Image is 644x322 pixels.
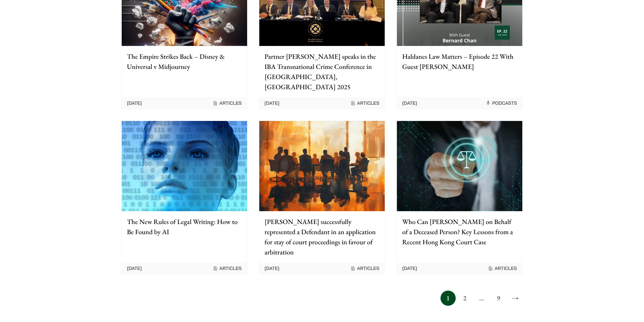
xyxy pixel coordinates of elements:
[488,265,517,271] span: Articles
[350,100,379,106] span: Articles
[265,100,280,106] time: [DATE]
[402,265,417,271] time: [DATE]
[265,217,379,257] p: [PERSON_NAME] successfully represented a Defendant in an application for stay of court proceeding...
[402,51,517,72] p: Haldanes Law Matters – Episode 22 With Guest [PERSON_NAME]
[402,217,517,247] p: Who Can [PERSON_NAME] on Behalf of a Deceased Person? Key Lessons from a Recent Hong Kong Court Case
[491,291,506,306] a: 9
[127,51,242,72] p: The Empire Strikes Back – Disney & Universal v Midjourney
[127,217,242,237] p: The New Rules of Legal Writing: How to Be Found by AI
[485,100,517,106] span: Podcasts
[265,265,280,271] time: [DATE]
[402,100,417,106] time: [DATE]
[265,51,379,92] p: Partner [PERSON_NAME] speaks in the IBA Transnational Crime Conference in [GEOGRAPHIC_DATA], [GEO...
[457,291,472,306] a: 2
[440,291,456,306] span: 1
[474,291,489,306] span: …
[397,121,523,274] a: Who Can [PERSON_NAME] on Behalf of a Deceased Person? Key Lessons from a Recent Hong Kong Court C...
[508,291,523,306] a: →
[121,291,523,306] nav: Posts pagination
[127,100,142,106] time: [DATE]
[121,121,247,274] a: The New Rules of Legal Writing: How to Be Found by AI [DATE] Articles
[350,265,379,271] span: Articles
[213,265,242,271] span: Articles
[127,265,142,271] time: [DATE]
[213,100,242,106] span: Articles
[259,121,385,274] a: [PERSON_NAME] successfully represented a Defendant in an application for stay of court proceeding...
